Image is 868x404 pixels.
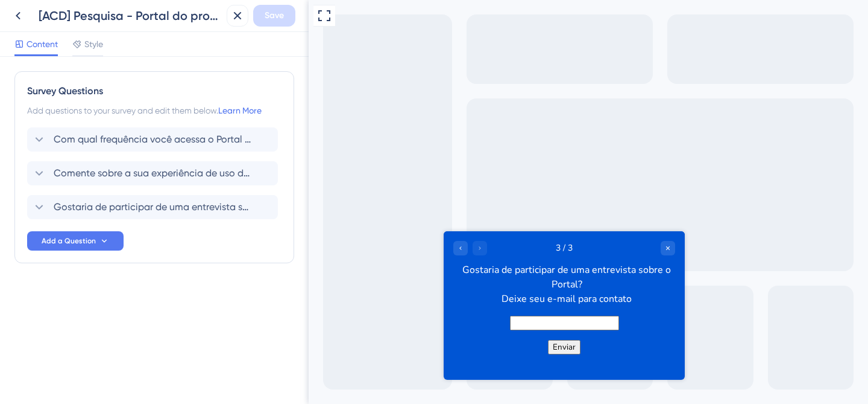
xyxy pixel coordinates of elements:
[39,7,222,24] div: [ACD] Pesquisa - Portal do professor
[135,231,376,380] iframe: UserGuiding Survey
[84,37,103,51] span: Style
[54,166,253,181] span: Comente sobre a sua experiência de uso do Portal
[218,106,262,115] a: Learn More
[27,84,281,98] div: Survey Questions
[54,200,253,214] span: Gostaria de participar de uma entrevista sobre o Portal? Deixe seu e-mail para contato
[253,5,295,27] button: Save
[42,236,96,246] span: Add a Question
[54,132,253,147] span: Com qual frequência você acessa o Portal do professor?
[265,8,284,23] span: Save
[27,103,281,118] div: Add questions to your survey and edit them below.
[27,37,58,51] span: Content
[27,231,124,251] button: Add a Question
